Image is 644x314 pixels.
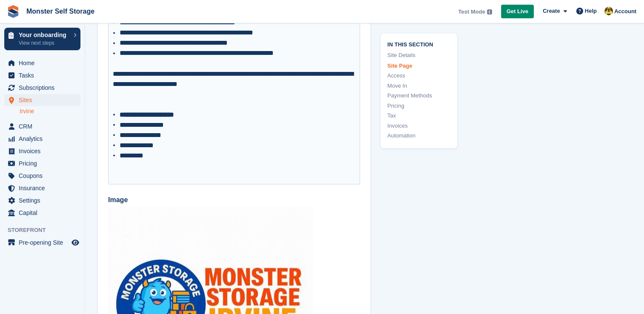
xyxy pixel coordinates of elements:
[387,81,450,90] a: Move In
[19,39,69,47] p: View next steps
[387,101,450,110] a: Pricing
[543,7,560,15] span: Create
[19,207,70,219] span: Capital
[387,40,450,48] span: In this section
[4,145,80,157] a: menu
[387,71,450,80] a: Access
[19,94,70,106] span: Sites
[4,157,80,169] a: menu
[7,5,20,18] img: stora-icon-8386f47178a22dfd0bd8f6a31ec36ba5ce8667c1dd55bd0f319d3a0aa187defe.svg
[19,182,70,194] span: Insurance
[19,82,70,94] span: Subscriptions
[487,9,492,14] img: icon-info-grey-7440780725fd019a000dd9b08b2336e03edf1995a4989e88bcd33f0948082b44.svg
[604,7,613,15] img: Kurun Sangha
[19,120,70,132] span: CRM
[19,57,70,69] span: Home
[4,133,80,145] a: menu
[19,32,69,38] p: Your onboarding
[8,226,85,234] span: Storefront
[20,107,80,115] a: Irvine
[4,170,80,182] a: menu
[387,131,450,140] a: Automation
[19,69,70,81] span: Tasks
[4,182,80,194] a: menu
[614,7,636,16] span: Account
[19,194,70,206] span: Settings
[4,82,80,94] a: menu
[4,94,80,106] a: menu
[4,57,80,69] a: menu
[507,7,528,16] span: Get Live
[4,28,80,50] a: Your onboarding View next steps
[23,4,98,18] a: Monster Self Storage
[501,5,534,19] a: Get Live
[108,194,360,205] label: Image
[70,237,80,248] a: Preview store
[4,194,80,206] a: menu
[19,133,70,145] span: Analytics
[19,237,70,248] span: Pre-opening Site
[19,170,70,182] span: Coupons
[387,91,450,100] a: Payment Methods
[4,237,80,248] a: menu
[387,61,450,70] a: Site Page
[4,120,80,132] a: menu
[4,207,80,219] a: menu
[19,145,70,157] span: Invoices
[585,7,597,15] span: Help
[458,8,485,16] span: Test Mode
[387,51,450,60] a: Site Details
[4,69,80,81] a: menu
[387,111,450,120] a: Tax
[387,121,450,130] a: Invoices
[19,157,70,169] span: Pricing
